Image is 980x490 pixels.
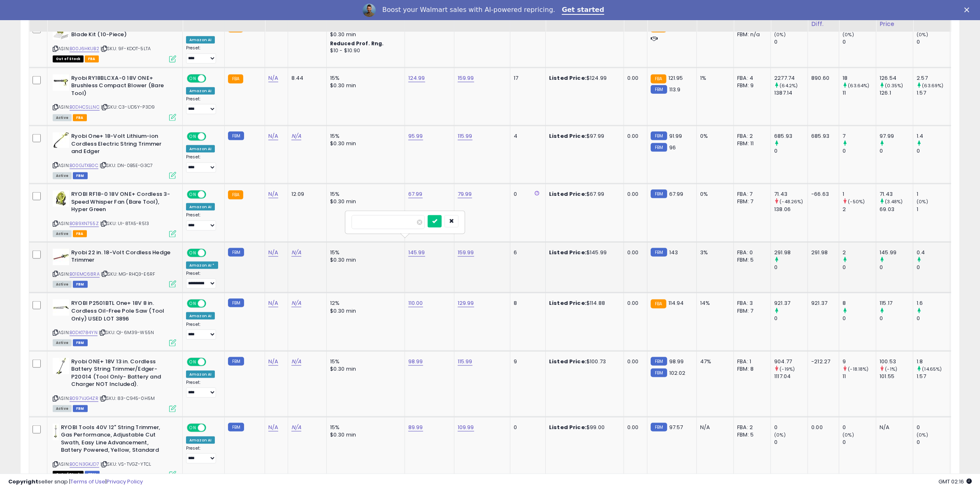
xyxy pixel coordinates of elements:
span: All listings currently available for purchase on Amazon [53,114,72,121]
a: Get started [562,6,604,15]
div: Amazon AI * [186,262,218,269]
span: All listings currently available for purchase on Amazon [53,405,72,412]
div: $97.99 [549,132,617,140]
a: B0DK1784YN [70,329,98,336]
span: OFF [205,300,218,307]
small: (0%) [917,31,928,38]
span: ON [188,75,198,82]
a: N/A [268,299,278,307]
a: N/A [268,74,278,82]
div: FBM: 8 [737,365,764,373]
small: (0%) [774,432,786,438]
span: ON [188,424,198,431]
div: Preset: [186,45,218,64]
div: FBM: 5 [737,431,764,439]
div: FBA: 2 [737,424,764,431]
small: FBM [228,299,244,307]
div: 2 [843,206,876,213]
div: 0 [843,38,876,46]
div: 0 [843,424,876,431]
span: ON [188,133,198,140]
a: N/A [291,423,301,432]
small: FBM [228,423,244,432]
div: 100.53 [880,358,913,365]
b: Listed Price: [549,299,587,307]
b: Ryobi ONE+ 18V 13 in. Cordless Battery String Trimmer/Edger- P20014 (Tool Only- Battery and Charg... [71,358,171,390]
div: 1.8 [917,358,950,365]
div: -212.27 [811,358,833,365]
div: $0.30 min [330,82,398,89]
a: 115.99 [458,132,473,140]
a: 98.99 [408,358,423,366]
span: | SKU: VS-TVGZ-YTCL [100,461,151,467]
div: $0.30 min [330,365,398,373]
span: All listings that are currently out of stock and unavailable for purchase on Amazon [53,56,84,63]
span: OFF [205,249,218,256]
div: 0 [774,424,808,431]
div: 15% [330,132,398,140]
img: Profile image for Adrian [363,4,376,17]
div: 0 [917,315,950,322]
b: Listed Price: [549,423,587,431]
span: | SKU: 83-C945-0H5M [100,395,155,402]
div: 291.98 [811,249,833,256]
div: 11 [843,89,876,97]
span: ON [188,249,198,256]
div: 0 [514,424,539,431]
div: 0 [774,439,808,446]
a: B0B9XN755Z [70,220,99,227]
small: (63.69%) [922,82,944,89]
span: OFF [205,358,218,365]
div: 0 [880,147,913,155]
a: 89.99 [408,423,423,432]
img: 21PquSeONHL._SL40_.jpg [53,424,59,440]
a: 115.99 [458,358,473,366]
small: FBM [651,190,667,198]
div: 0 [514,190,539,198]
div: 71.43 [774,190,808,198]
div: 8 [843,300,876,307]
div: $0.30 min [330,31,398,38]
div: 1.6 [917,300,950,307]
div: 685.93 [774,132,808,140]
span: 143 [669,248,678,256]
small: (0.35%) [885,82,903,89]
a: 129.99 [458,299,474,307]
div: 47% [700,358,727,365]
div: 0 [843,147,876,155]
span: | SKU: 9F-KDOT-5LTA [100,45,151,52]
div: 18 [843,74,876,82]
img: 311QwzkqJzL._SL40_.jpg [53,249,69,265]
div: FBM: 11 [737,140,764,147]
div: Preset: [186,154,218,173]
b: Listed Price: [549,358,587,365]
strong: Copyright [8,478,38,485]
a: B00GJTXB0C [70,162,98,169]
div: FBM: 5 [737,256,764,264]
div: 0.4 [917,249,950,256]
div: ASIN: [53,132,176,178]
div: 0 [917,38,950,46]
span: 98.99 [669,358,684,365]
div: Preset: [186,446,218,464]
div: 145.99 [880,249,913,256]
div: FBM: 9 [737,82,764,89]
div: 0 [917,264,950,271]
div: 138.06 [774,206,808,213]
div: $145.99 [549,249,617,256]
div: Amazon AI [186,36,215,44]
div: 15% [330,424,398,431]
a: N/A [268,358,278,366]
div: Amazon AI [186,371,215,378]
div: $100.73 [549,358,617,365]
div: 1.57 [917,373,950,380]
b: Ryobi 22 in. 18-Volt Cordless Hedge Trimmer [71,249,171,266]
img: 41EgobQidnL._SL40_.jpg [53,190,69,207]
div: ASIN: [53,74,176,120]
div: 0 [917,439,950,446]
div: 15% [330,358,398,365]
span: 114.94 [668,299,684,307]
div: $67.99 [549,190,617,198]
div: Preset: [186,271,218,289]
div: 0 [774,147,808,155]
